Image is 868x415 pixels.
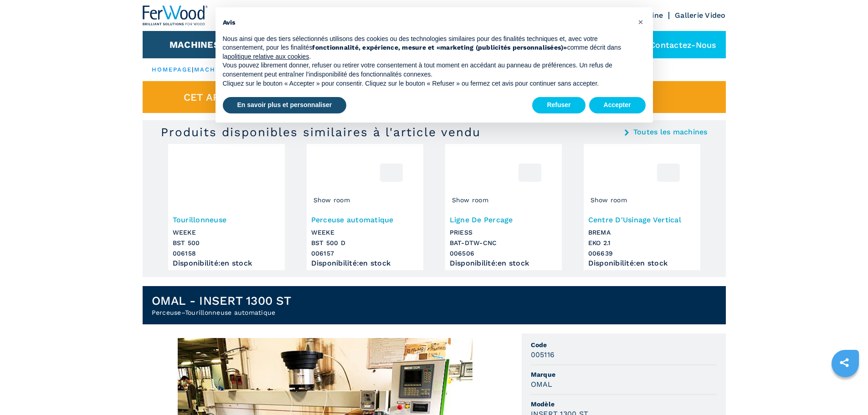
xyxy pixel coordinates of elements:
p: Cliquez sur le bouton « Accepter » pour consentir. Cliquez sur le bouton « Refuser » ou fermez ce... [223,79,631,88]
p: Vous pouvez librement donner, refuser ou retirer votre consentement à tout moment en accédant au ... [223,61,631,79]
img: Ferwood [143,5,208,26]
div: Contactez-nous [627,31,726,58]
h3: Centre D'Usinage Vertical [588,215,696,225]
span: Code [531,340,717,349]
div: Disponibilité : en stock [588,261,696,266]
a: Centre D'Usinage Vertical BREMA EKO 2.1Show room006639Centre D'Usinage VerticalBREMAEKO 2.1006639... [584,144,700,270]
h2: Avis [223,18,631,27]
h3: Tourillonneuse [173,215,280,225]
h3: WEEKE BST 500 D 006157 [311,227,419,259]
a: Perceuse automatique WEEKE BST 500 DShow room006157Perceuse automatiqueWEEKEBST 500 D006157Dispon... [307,144,423,270]
button: En savoir plus et personnaliser [223,97,347,113]
a: Gallerie Video [675,11,726,20]
span: Modèle [531,400,717,409]
a: HOMEPAGE [152,66,192,73]
span: Show room [450,193,491,207]
h3: BREMA EKO 2.1 006639 [588,227,696,259]
span: Marque [531,370,717,379]
h3: 005116 [531,349,555,360]
div: Disponibilité : en stock [311,261,419,266]
h3: Ligne De Percage [450,215,557,225]
a: machines [194,66,233,73]
button: Accepter [589,97,646,113]
span: Cet article est déjà vendu [184,92,339,102]
a: Ligne De Percage PRIESS BAT-DTW-CNCShow room006506Ligne De PercagePRIESSBAT-DTW-CNC006506Disponib... [445,144,562,270]
h3: WEEKE BST 500 006158 [173,227,280,259]
p: Nous ainsi que des tiers sélectionnés utilisons des cookies ou des technologies similaires pour d... [223,35,631,61]
span: × [638,16,643,27]
a: Tourillonneuse WEEKE BST 500TourillonneuseWEEKEBST 500006158Disponibilité:en stock [168,144,285,270]
div: Disponibilité : en stock [173,261,280,266]
div: Disponibilité : en stock [450,261,557,266]
h3: OMAL [531,379,553,389]
button: Refuser [532,97,585,113]
a: Toutes les machines [633,128,708,136]
h1: OMAL - INSERT 1300 ST [152,293,291,308]
a: sharethis [833,351,856,374]
h2: Perceuse–Tourillonneuse automatique [152,308,291,317]
iframe: Chat [829,374,861,408]
button: Machines [169,39,220,50]
span: | [192,66,194,73]
h3: PRIESS BAT-DTW-CNC 006506 [450,227,557,259]
a: politique relative aux cookies [227,53,309,60]
button: Fermer cet avis [634,15,648,29]
span: Show room [588,193,629,207]
span: Show room [311,193,352,207]
h3: Perceuse automatique [311,215,419,225]
strong: fonctionnalité, expérience, mesure et «marketing (publicités personnalisées)» [312,44,567,51]
h3: Produits disponibles similaires à l'article vendu [161,125,481,139]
